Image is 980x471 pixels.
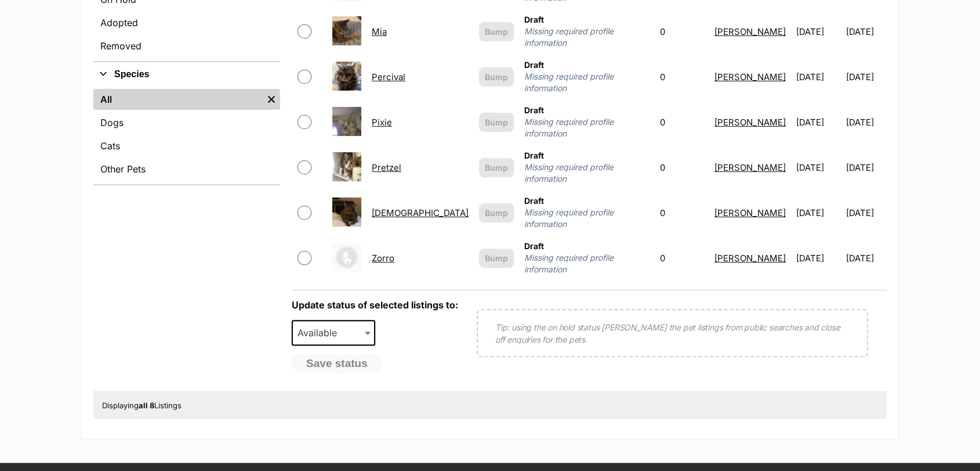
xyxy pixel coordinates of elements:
[93,89,263,110] a: All
[524,241,544,251] span: Draft
[524,116,649,139] span: Missing required profile information
[524,26,649,49] span: Missing required profile information
[714,71,786,82] a: [PERSON_NAME]
[524,15,544,24] span: Draft
[93,87,280,184] div: Species
[93,159,280,179] a: Other Pets
[479,158,514,177] button: Bump
[792,145,845,189] td: [DATE]
[846,100,885,144] td: [DATE]
[524,207,649,230] span: Missing required profile information
[93,135,280,156] a: Cats
[372,26,387,37] a: Mia
[655,190,709,235] td: 0
[479,22,514,41] button: Bump
[292,299,458,311] label: Update status of selected listings to:
[524,196,544,206] span: Draft
[293,325,349,341] span: Available
[524,161,649,185] span: Missing required profile information
[655,145,709,189] td: 0
[524,71,649,94] span: Missing required profile information
[93,12,280,33] a: Adopted
[93,35,280,56] a: Removed
[655,55,709,99] td: 0
[524,105,544,115] span: Draft
[524,150,544,160] span: Draft
[846,9,885,53] td: [DATE]
[485,116,508,128] span: Bump
[792,9,845,53] td: [DATE]
[485,26,508,38] span: Bump
[846,190,885,235] td: [DATE]
[485,71,508,83] span: Bump
[372,253,394,264] a: Zorro
[372,207,469,218] a: [DEMOGRAPHIC_DATA]
[93,112,280,133] a: Dogs
[655,9,709,53] td: 0
[479,249,514,268] button: Bump
[479,67,514,87] button: Bump
[524,60,544,70] span: Draft
[524,252,649,275] span: Missing required profile information
[495,321,850,346] p: Tip: using the on hold status [PERSON_NAME] the pet listings from public searches and close off e...
[655,100,709,144] td: 0
[93,67,280,82] button: Species
[263,89,280,110] a: Remove filter
[846,145,885,189] td: [DATE]
[655,236,709,280] td: 0
[372,117,392,128] a: Pixie
[846,55,885,99] td: [DATE]
[792,100,845,144] td: [DATE]
[792,190,845,235] td: [DATE]
[485,161,508,174] span: Bump
[332,243,361,272] img: Zorro
[479,113,514,132] button: Bump
[714,26,786,37] a: [PERSON_NAME]
[792,236,845,280] td: [DATE]
[372,162,401,173] a: Pretzel
[485,207,508,219] span: Bump
[485,252,508,264] span: Bump
[846,236,885,280] td: [DATE]
[479,203,514,222] button: Bump
[714,207,786,218] a: [PERSON_NAME]
[714,162,786,173] a: [PERSON_NAME]
[139,401,154,410] strong: all 8
[292,354,382,373] button: Save status
[292,320,375,346] span: Available
[102,401,182,410] span: Displaying Listings
[714,117,786,128] a: [PERSON_NAME]
[714,253,786,264] a: [PERSON_NAME]
[792,55,845,99] td: [DATE]
[372,71,405,82] a: Percival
